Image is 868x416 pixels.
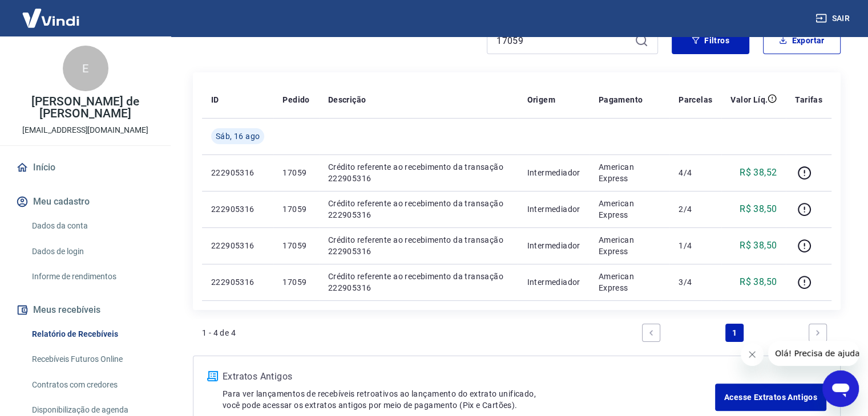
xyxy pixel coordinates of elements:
p: Intermediador [527,276,580,288]
p: 3/4 [679,276,712,288]
p: 4/4 [679,167,712,178]
p: American Express [599,234,660,257]
p: 222905316 [211,276,264,288]
button: Sair [813,8,854,29]
button: Exportar [763,27,841,54]
p: Extratos Antigos [223,370,715,384]
a: Dados da conta [27,214,157,238]
a: Informe de rendimentos [27,265,157,288]
p: American Express [599,198,660,221]
input: Busque pelo número do pedido [496,32,630,49]
p: Intermediador [527,167,580,178]
p: [PERSON_NAME] de [PERSON_NAME] [9,96,162,120]
p: Pedido [282,94,309,105]
ul: Pagination [637,319,831,346]
p: R$ 38,50 [740,275,777,289]
p: Descrição [328,94,366,105]
img: ícone [207,371,218,381]
button: Meus recebíveis [14,297,157,323]
p: American Express [599,271,660,293]
p: Crédito referente ao recebimento da transação 222905316 [328,161,509,184]
a: Dados de login [27,240,157,263]
p: Pagamento [599,94,643,105]
p: Tarifas [795,94,822,105]
p: 1/4 [679,240,712,251]
button: Filtros [672,27,749,54]
a: Relatório de Recebíveis [27,323,157,346]
p: Para ver lançamentos de recebíveis retroativos ao lançamento do extrato unificado, você pode aces... [223,388,715,411]
p: 17059 [282,276,309,288]
a: Contratos com credores [27,373,157,397]
iframe: Mensagem da empresa [768,341,859,366]
button: Meu cadastro [14,189,157,214]
p: 222905316 [211,240,264,251]
span: Sáb, 16 ago [216,130,260,142]
p: Intermediador [527,240,580,251]
p: 17059 [282,167,309,178]
a: Acesse Extratos Antigos [715,384,826,411]
iframe: Botão para abrir a janela de mensagens [822,370,859,407]
a: Início [14,155,157,180]
a: Page 1 is your current page [725,324,744,342]
p: Crédito referente ao recebimento da transação 222905316 [328,271,509,293]
p: 1 - 4 de 4 [202,327,236,338]
p: 2/4 [679,203,712,215]
p: R$ 38,50 [740,239,777,252]
p: Intermediador [527,203,580,215]
a: Previous page [642,324,660,342]
p: R$ 38,50 [740,202,777,216]
img: Vindi [14,1,88,35]
p: R$ 38,52 [740,166,777,180]
p: ID [211,94,219,105]
p: Valor Líq. [730,94,768,105]
p: 222905316 [211,203,264,215]
p: Parcelas [679,94,712,105]
p: 222905316 [211,167,264,178]
iframe: Fechar mensagem [741,343,764,366]
p: Crédito referente ao recebimento da transação 222905316 [328,198,509,221]
p: 17059 [282,203,309,215]
a: Recebíveis Futuros Online [27,348,157,371]
p: American Express [599,161,660,184]
p: Crédito referente ao recebimento da transação 222905316 [328,234,509,257]
p: [EMAIL_ADDRESS][DOMAIN_NAME] [22,124,148,136]
p: Origem [527,94,555,105]
div: E [63,46,108,91]
a: Next page [809,324,827,342]
span: Olá! Precisa de ajuda? [7,8,96,17]
p: 17059 [282,240,309,251]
